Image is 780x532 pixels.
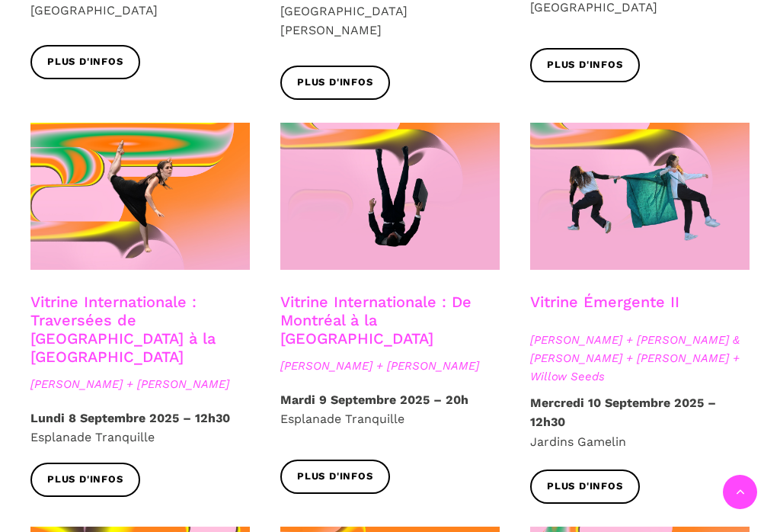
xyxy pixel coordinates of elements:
a: Plus d'infos [530,470,640,504]
a: Plus d'infos [30,463,140,497]
span: Plus d'infos [547,479,623,495]
span: Jardins Gamelin [530,434,626,449]
a: Vitrine Émergente II [530,293,679,311]
a: Vitrine Internationale : Traversées de [GEOGRAPHIC_DATA] à la [GEOGRAPHIC_DATA] [30,293,216,366]
a: Plus d'infos [280,460,390,494]
span: Plus d'infos [47,54,123,70]
span: Plus d'infos [297,75,373,91]
span: Esplanade Tranquille [30,430,155,444]
a: Plus d'infos [30,45,140,79]
strong: Lundi 8 Septembre 2025 – 12h30 [30,411,230,425]
strong: Mardi 9 Septembre 2025 – 20h [280,393,468,407]
span: Plus d'infos [547,57,623,73]
a: Vitrine Internationale : De Montréal à la [GEOGRAPHIC_DATA] [280,293,472,348]
strong: Mercredi 10 Septembre 2025 – 12h30 [530,396,716,430]
span: [PERSON_NAME] + [PERSON_NAME] [30,375,250,393]
span: Plus d'infos [47,472,123,488]
a: Plus d'infos [530,48,640,82]
span: Plus d'infos [297,469,373,485]
span: [PERSON_NAME] + [PERSON_NAME] [280,357,500,375]
a: Plus d'infos [280,66,390,100]
span: Esplanade Tranquille [280,412,404,426]
span: [PERSON_NAME] + [PERSON_NAME] & [PERSON_NAME] + [PERSON_NAME] + Willow Seeds [530,331,750,386]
